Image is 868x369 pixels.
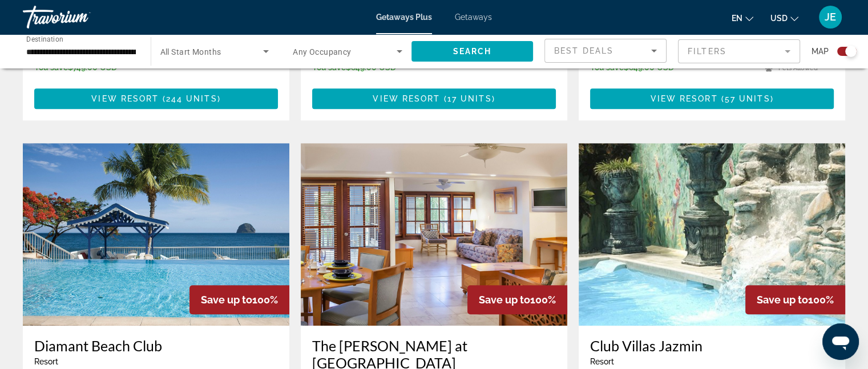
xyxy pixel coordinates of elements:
[453,47,491,56] span: Search
[373,94,440,103] span: View Resort
[467,285,567,314] div: 100%
[825,11,836,23] span: JE
[717,94,773,103] span: ( )
[189,285,289,314] div: 100%
[159,94,220,103] span: ( )
[590,337,834,354] a: Club Villas Jazmin
[293,47,352,56] span: Any Occupancy
[23,2,137,32] a: Travorium
[732,14,742,23] span: en
[376,13,432,22] a: Getaways Plus
[23,143,289,326] img: 3128O01X.jpg
[815,5,845,29] button: User Menu
[479,294,530,306] span: Save up to
[91,94,159,103] span: View Resort
[745,285,845,314] div: 100%
[411,41,534,62] button: Search
[34,88,278,109] button: View Resort(244 units)
[301,143,567,326] img: A200I01X.jpg
[650,94,717,103] span: View Resort
[160,47,221,56] span: All Start Months
[732,10,753,26] button: Change language
[440,94,495,103] span: ( )
[812,43,829,59] span: Map
[26,35,63,43] span: Destination
[822,323,859,360] iframe: Button to launch messaging window
[166,94,217,103] span: 244 units
[590,88,834,109] button: View Resort(57 units)
[34,337,278,354] a: Diamant Beach Club
[770,14,788,23] span: USD
[590,357,614,366] span: Resort
[757,294,808,306] span: Save up to
[725,94,770,103] span: 57 units
[678,39,800,64] button: Filter
[554,44,657,58] mat-select: Sort by
[554,46,613,55] span: Best Deals
[770,10,798,26] button: Change currency
[34,357,58,366] span: Resort
[201,294,252,306] span: Save up to
[579,143,845,326] img: 1830O01L.jpg
[312,88,556,109] button: View Resort(17 units)
[455,13,492,22] a: Getaways
[447,94,492,103] span: 17 units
